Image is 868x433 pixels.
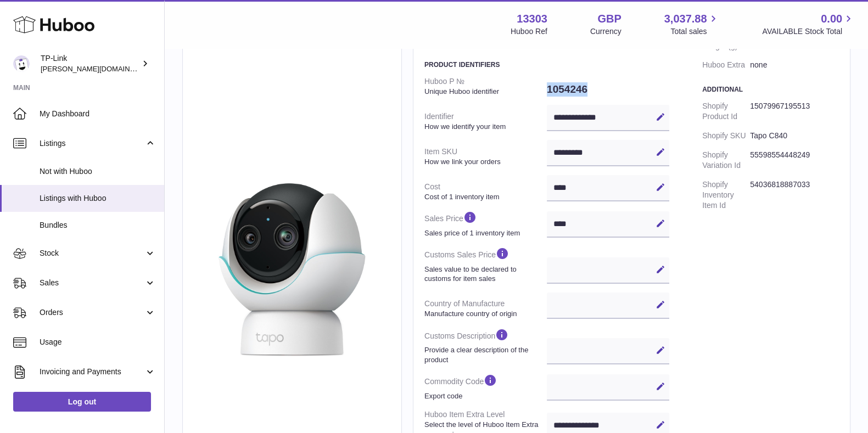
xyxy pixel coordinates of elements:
[424,294,547,323] dt: Country of Manufacture
[424,177,547,206] dt: Cost
[750,126,839,145] dd: Tapo C840
[750,175,839,215] dd: 54036818887033
[664,12,720,37] a: 3,037.88 Total sales
[702,126,750,145] dt: Shopify SKU
[424,345,544,364] strong: Provide a clear description of the product
[590,26,621,37] div: Currency
[41,64,277,73] span: [PERSON_NAME][DOMAIN_NAME][EMAIL_ADDRESS][DOMAIN_NAME]
[511,26,547,37] div: Huboo Ref
[40,220,156,230] span: Bundles
[40,337,156,347] span: Usage
[424,60,669,69] h3: Product Identifiers
[762,12,855,37] a: 0.00 AVAILABLE Stock Total
[424,309,544,319] strong: Manufacture country of origin
[424,391,544,401] strong: Export code
[13,392,151,412] a: Log out
[670,26,719,37] span: Total sales
[13,55,30,72] img: susie.li@tp-link.com
[424,107,547,136] dt: Identifier
[424,157,544,167] strong: How we link your orders
[424,72,547,100] dt: Huboo P №
[750,145,839,175] dd: 55598554448249
[424,323,547,369] dt: Customs Description
[40,278,144,288] span: Sales
[424,369,547,405] dt: Commodity Code
[750,55,839,75] dd: none
[597,12,621,26] strong: GBP
[702,55,750,75] dt: Huboo Extra
[424,87,544,97] strong: Unique Huboo identifier
[750,97,839,126] dd: 15079967195513
[424,242,547,288] dt: Customs Sales Price
[424,122,544,132] strong: How we identify your item
[424,192,544,202] strong: Cost of 1 inventory item
[547,78,669,101] dd: 1054246
[41,53,139,74] div: TP-Link
[40,166,156,177] span: Not with Huboo
[664,12,707,26] span: 3,037.88
[702,175,750,215] dt: Shopify Inventory Item Id
[762,26,855,37] span: AVAILABLE Stock Total
[424,265,544,284] strong: Sales value to be declared to customs for item sales
[40,109,156,119] span: My Dashboard
[40,367,144,377] span: Invoicing and Payments
[702,85,839,94] h3: Additional
[702,97,750,126] dt: Shopify Product Id
[40,307,144,318] span: Orders
[40,248,144,258] span: Stock
[424,228,544,238] strong: Sales price of 1 inventory item
[821,12,842,26] span: 0.00
[40,138,144,149] span: Listings
[194,171,390,367] img: Tapo_C840_EU_1.0_overview_1_large_20250220080706h.jpg
[424,206,547,242] dt: Sales Price
[40,193,156,204] span: Listings with Huboo
[424,142,547,171] dt: Item SKU
[702,145,750,175] dt: Shopify Variation Id
[517,12,547,26] strong: 13303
